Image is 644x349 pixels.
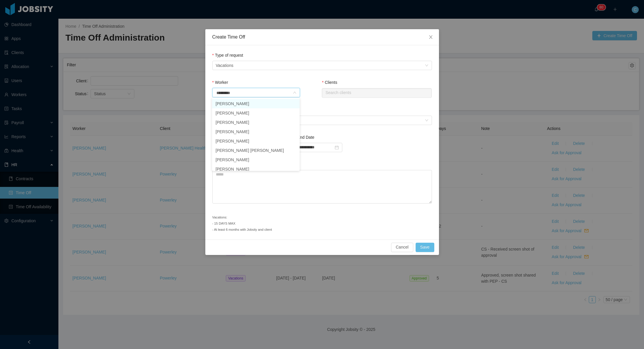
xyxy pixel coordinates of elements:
li: [PERSON_NAME] [212,155,300,164]
label: End Date [294,135,314,140]
input: Worker [216,89,293,98]
button: Cancel [391,243,413,252]
i: icon: down [293,91,296,95]
li: [PERSON_NAME] [212,118,300,127]
li: [PERSON_NAME] [212,127,300,136]
li: [PERSON_NAME] [212,99,300,108]
i: icon: close [428,35,433,39]
textarea: Notes [212,170,432,204]
div: Select status [216,117,422,123]
button: Close [423,29,439,46]
li: [PERSON_NAME] [212,136,300,146]
li: [PERSON_NAME] [212,164,300,174]
label: Clients [322,80,337,85]
div: Vacations [216,61,233,70]
i: icon: calendar [335,145,339,150]
small: Vacations: - 15 DAYS MAX - At least 6 months with Jobsity and client [212,216,272,231]
label: Type of request [212,53,243,58]
li: [PERSON_NAME] [PERSON_NAME] [212,146,300,155]
label: Worker [212,80,228,85]
i: icon: down [425,119,428,123]
div: Create Time Off [212,34,432,40]
li: [PERSON_NAME] [212,108,300,118]
button: Save [416,243,434,252]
